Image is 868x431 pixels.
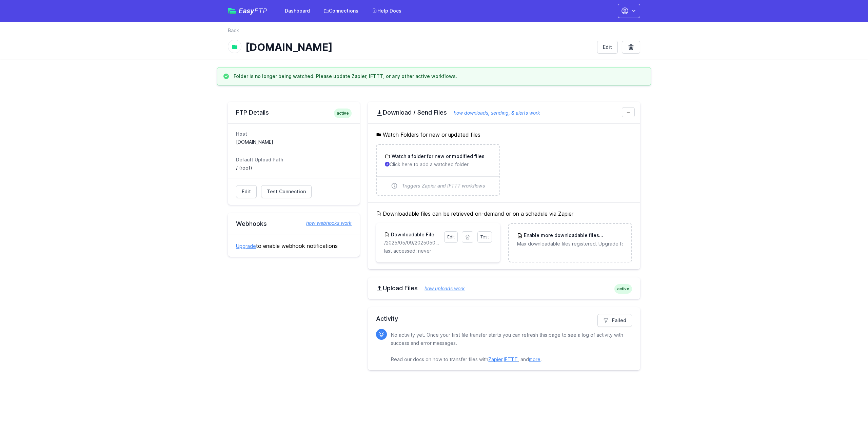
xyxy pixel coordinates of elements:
[376,210,632,218] h5: Downloadable files can be retrieved on-demand or on a schedule via Zapier
[228,27,640,38] nav: Breadcrumb
[509,224,631,255] a: Enable more downloadable filesUpgrade Max downloadable files registered. Upgrade for more.
[614,284,632,294] span: active
[368,5,406,17] a: Help Docs
[597,314,632,327] a: Failed
[376,284,632,292] h2: Upload Files
[376,109,632,117] h2: Download / Send Files
[480,234,489,239] span: Test
[228,235,360,257] div: to enable webhook notifications
[418,286,465,291] a: how uploads work
[267,188,306,195] span: Test Connection
[599,232,624,239] span: Upgrade
[390,153,485,160] h3: Watch a folder for new or modified files
[236,109,352,117] h2: FTP Details
[402,182,485,189] span: Triggers Zapier and IFTTT workflows
[299,220,352,227] a: how webhooks work
[391,331,627,364] p: No activity yet. Once your first file transfer starts you can refresh this page to see a log of a...
[236,185,257,198] a: Edit
[517,240,623,247] p: Max downloadable files registered. Upgrade for more.
[261,185,312,198] a: Test Connection
[236,220,352,228] h2: Webhooks
[488,356,502,362] a: Zapier
[334,109,352,118] span: active
[236,164,352,171] dd: / (root)
[377,145,499,195] a: Watch a folder for new or modified files Click here to add a watched folder Triggers Zapier and I...
[477,231,492,243] a: Test
[228,8,236,14] img: easyftp_logo.png
[504,356,518,362] a: IFTTT
[319,5,362,17] a: Connections
[522,232,623,239] h3: Enable more downloadable files
[228,27,239,34] a: Back
[239,7,267,14] span: Easy
[384,248,492,254] p: last accessed: never
[236,243,256,249] a: Upgrade
[234,73,457,80] h3: Folder is no longer being watched. Please update Zapier, IFTTT, or any other active workflows.
[254,7,267,15] span: FTP
[447,110,540,116] a: how downloads, sending, & alerts work
[385,161,491,168] p: Click here to add a watched folder
[529,356,540,362] a: more
[245,41,592,53] h1: [DOMAIN_NAME]
[228,7,267,14] a: EasyFTP
[281,5,314,17] a: Dashboard
[444,231,458,243] a: Edit
[384,239,440,246] p: /2025/05/09/20250509171559_inbound_0422652309_0756011820.mp3
[376,131,632,139] h5: Watch Folders for new or updated files
[236,131,352,137] dt: Host
[236,156,352,163] dt: Default Upload Path
[236,139,352,145] dd: [DOMAIN_NAME]
[597,41,618,54] a: Edit
[376,314,632,324] h2: Activity
[390,231,436,238] h3: Downloadable File:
